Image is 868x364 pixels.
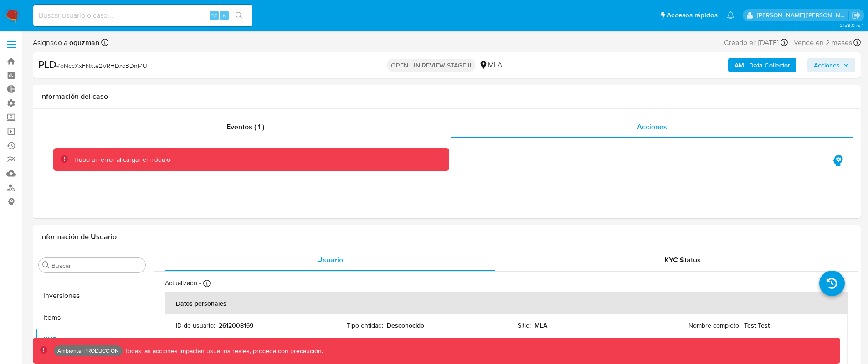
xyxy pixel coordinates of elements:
div: MLA [479,60,502,70]
span: Asignado a [33,38,99,48]
div: Creado el: [DATE] [724,36,788,49]
span: Accesos rápidos [667,10,718,20]
button: Buscar [42,261,50,269]
span: s [223,11,226,20]
button: KYC [35,328,149,350]
p: ID de usuario : [176,321,215,329]
a: Notificaciones [727,11,734,19]
p: OPEN - IN REVIEW STAGE II [387,59,475,72]
span: ⌥ [211,11,217,20]
button: Inversiones [35,285,149,307]
p: omar.guzman@mercadolibre.com.co [757,11,849,20]
span: Usuario [317,255,343,265]
p: Desconocido [387,321,424,329]
input: Buscar usuario o caso... [33,10,252,21]
p: 2612008169 [219,321,253,329]
b: AML Data Collector [734,58,790,72]
button: AML Data Collector [728,58,796,72]
p: Test Test [744,321,770,329]
p: Actualizado - [165,279,201,287]
button: search-icon [230,9,248,22]
p: Todas las acciones impactan usuarios reales, proceda con precaución. [123,347,323,355]
span: Acciones [814,58,840,72]
span: # oNccXxFNxte2VRHDxcBDnMUT [56,61,151,70]
button: Acciones [807,58,855,72]
p: Nombre completo : [688,321,740,329]
p: MLA [534,321,547,329]
span: KYC Status [664,255,701,265]
h1: Información del caso [40,92,853,101]
b: PLD [38,57,56,72]
span: Acciones [637,122,667,132]
h1: Información de Usuario [40,232,117,241]
p: Ambiente: PRODUCCIÓN [57,349,119,353]
p: Sitio : [518,321,531,329]
p: Tipo entidad : [347,321,383,329]
th: Datos personales [165,292,848,314]
div: Hubo un error al cargar el módulo [74,155,170,164]
b: oguzman [67,37,99,48]
span: Eventos ( 1 ) [226,122,264,132]
span: Vence en 2 meses [794,38,852,48]
button: Items [35,307,149,328]
input: Buscar [51,261,142,270]
span: - [790,36,792,49]
a: Salir [852,10,861,20]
